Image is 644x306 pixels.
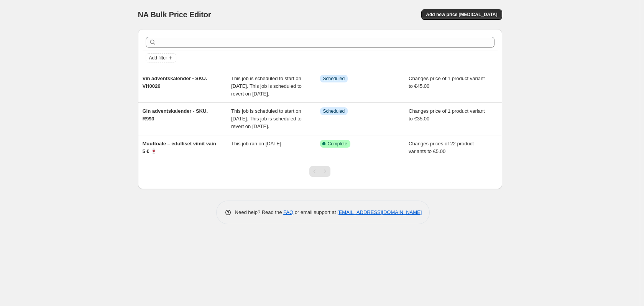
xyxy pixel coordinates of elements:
[143,108,208,122] span: Gin adventskalender - SKU. R993
[146,53,176,63] button: Add filter
[293,209,337,215] span: or email support at
[328,141,347,147] span: Complete
[409,108,485,122] span: Changes price of 1 product variant to €35.00
[409,76,485,89] span: Changes price of 1 product variant to €45.00
[337,209,422,215] a: [EMAIL_ADDRESS][DOMAIN_NAME]
[143,141,216,154] span: Muuttoale – edulliset viinit vain 5 € 🍷
[421,9,502,20] button: Add new price [MEDICAL_DATA]
[231,141,283,146] span: This job ran on [DATE].
[138,10,211,19] span: NA Bulk Price Editor
[149,55,167,61] span: Add filter
[143,76,207,89] span: Vin adventskalender - SKU. VH0026
[323,108,345,114] span: Scheduled
[426,12,497,18] span: Add new price [MEDICAL_DATA]
[231,108,302,129] span: This job is scheduled to start on [DATE]. This job is scheduled to revert on [DATE].
[235,209,284,215] span: Need help? Read the
[323,76,345,82] span: Scheduled
[309,166,330,177] nav: Pagination
[409,141,474,154] span: Changes prices of 22 product variants to €5.00
[231,76,302,97] span: This job is scheduled to start on [DATE]. This job is scheduled to revert on [DATE].
[283,209,293,215] a: FAQ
